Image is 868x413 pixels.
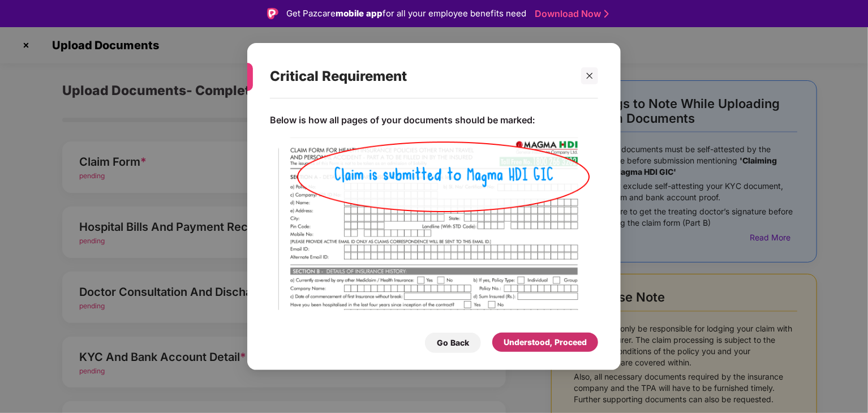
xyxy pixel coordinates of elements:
[437,337,469,349] div: Go Back
[267,8,278,19] img: Logo
[535,8,605,20] a: Download Now
[336,8,383,19] strong: mobile app
[586,72,594,80] span: close
[504,336,587,349] div: Understood, Proceed
[604,8,609,20] img: Stroke
[286,7,526,20] div: Get Pazcare for all your employee benefits need
[270,114,535,126] p: Below is how all pages of your documents should be marked:
[270,54,571,98] div: Critical Requirement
